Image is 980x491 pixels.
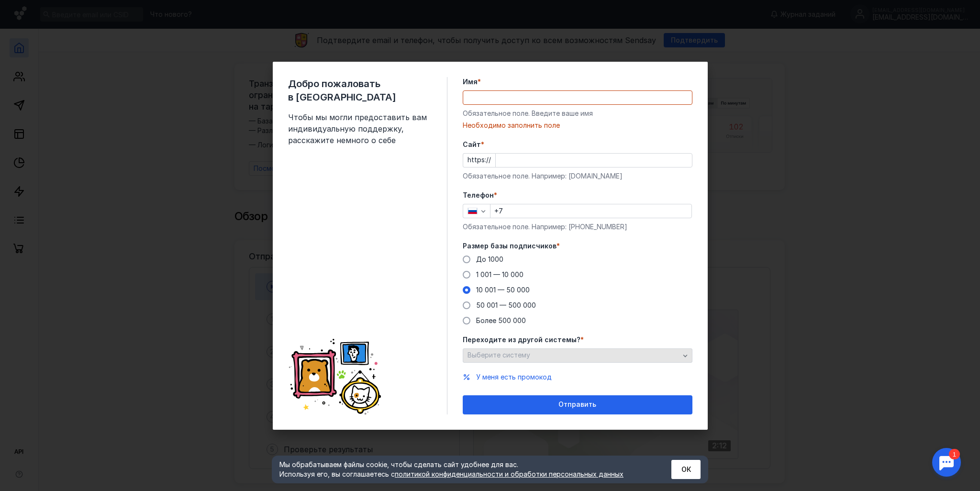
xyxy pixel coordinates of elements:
[463,335,580,345] span: Переходите из другой системы?
[463,77,478,87] span: Имя
[463,171,692,181] div: Обязательное поле. Например: [DOMAIN_NAME]
[476,301,536,309] span: 50 001 — 500 000
[288,77,432,104] span: Добро пожаловать в [GEOGRAPHIC_DATA]
[463,241,557,251] span: Размер базы подписчиков
[476,373,552,381] span: У меня есть промокод
[463,140,481,149] span: Cайт
[288,112,432,146] span: Чтобы мы могли предоставить вам индивидуальную поддержку, расскажите немного о себе
[558,401,596,409] span: Отправить
[463,222,692,232] div: Обязательное поле. Например: [PHONE_NUMBER]
[395,470,624,478] a: политикой конфиденциальности и обработки персональных данных
[22,6,33,16] div: 1
[463,190,494,200] span: Телефон
[463,348,692,363] button: Выберите систему
[468,351,530,359] span: Выберите систему
[671,460,701,479] button: ОК
[476,372,552,382] button: У меня есть промокод
[279,460,648,479] div: Мы обрабатываем файлы cookie, чтобы сделать сайт удобнее для вас. Используя его, вы соглашаетесь c
[463,395,692,414] button: Отправить
[476,286,530,294] span: 10 001 — 50 000
[476,316,526,324] span: Более 500 000
[463,121,692,130] div: Необходимо заполнить поле
[476,270,523,279] span: 1 001 — 10 000
[476,255,503,263] span: До 1000
[463,109,692,118] div: Обязательное поле. Введите ваше имя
